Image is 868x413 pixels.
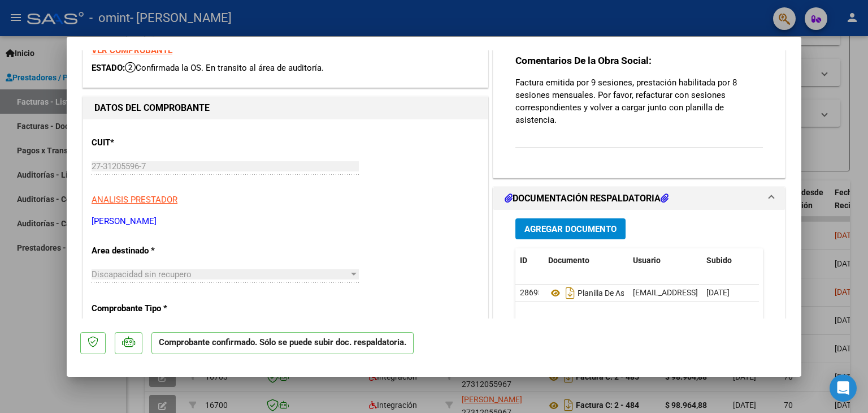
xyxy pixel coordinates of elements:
a: VER COMPROBANTE [92,45,172,55]
span: Agregar Documento [524,224,617,234]
span: ESTADO: [92,63,125,73]
mat-expansion-panel-header: DOCUMENTACIÓN RESPALDATORIA [493,187,785,210]
p: Area destinado * [92,244,208,257]
span: ID [520,256,527,265]
datatable-header-cell: Subido [702,248,758,273]
span: ANALISIS PRESTADOR [92,195,177,205]
span: Discapacidad sin recupero [92,269,192,279]
span: 28695 [520,288,542,297]
p: Comprobante confirmado. Sólo se puede subir doc. respaldatoria. [151,332,414,354]
span: [EMAIL_ADDRESS][DOMAIN_NAME] - [PERSON_NAME] [633,288,824,297]
h1: DOCUMENTACIÓN RESPALDATORIA [505,192,669,205]
div: Open Intercom Messenger [830,375,857,402]
datatable-header-cell: Documento [544,248,628,273]
datatable-header-cell: ID [515,248,544,273]
span: Usuario [633,256,661,265]
p: CUIT [92,136,208,149]
p: Comprobante Tipo * [92,302,208,315]
datatable-header-cell: Acción [758,248,815,273]
span: [DATE] [706,288,730,297]
span: Documento [548,256,589,265]
i: Descargar documento [563,284,578,302]
div: COMENTARIOS [493,36,785,178]
datatable-header-cell: Usuario [628,248,702,273]
strong: DATOS DEL COMPROBANTE [94,102,210,113]
button: Agregar Documento [515,218,626,239]
p: Factura emitida por 9 sesiones, prestación habilitada por 8 sesiones mensuales. Por favor, refact... [515,76,763,126]
span: Planilla De Asist. [548,289,635,298]
p: [PERSON_NAME] [92,215,479,228]
span: Subido [706,256,732,265]
span: Confirmada la OS. En transito al área de auditoría. [125,63,324,73]
strong: Comentarios De la Obra Social: [515,55,652,66]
